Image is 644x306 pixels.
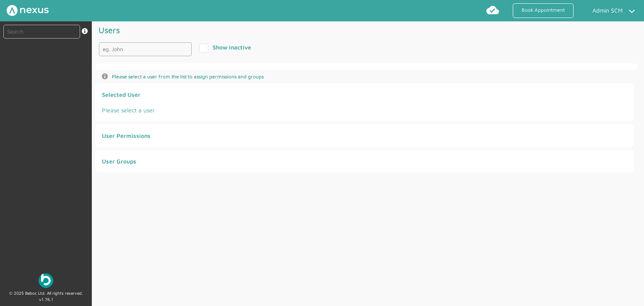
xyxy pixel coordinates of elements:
img: Beboc Logo [39,273,53,288]
label: Selected User [99,87,631,102]
span: Please select a user from the list to assign permissions and groups [112,73,264,80]
h1: Users [99,21,369,39]
label: Show inactive [199,44,251,51]
label: User Groups [99,153,631,169]
input: eg. John [99,42,192,56]
label: User Permissions [99,128,631,143]
input: Search by: Ref, PostCode, MPAN, MPRN, Account, Customer [3,25,80,39]
a: Book Appointment [513,3,574,18]
label: Please select a user [102,106,361,114]
img: Nexus [7,5,49,16]
img: md-cloud-done.svg [486,3,499,17]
